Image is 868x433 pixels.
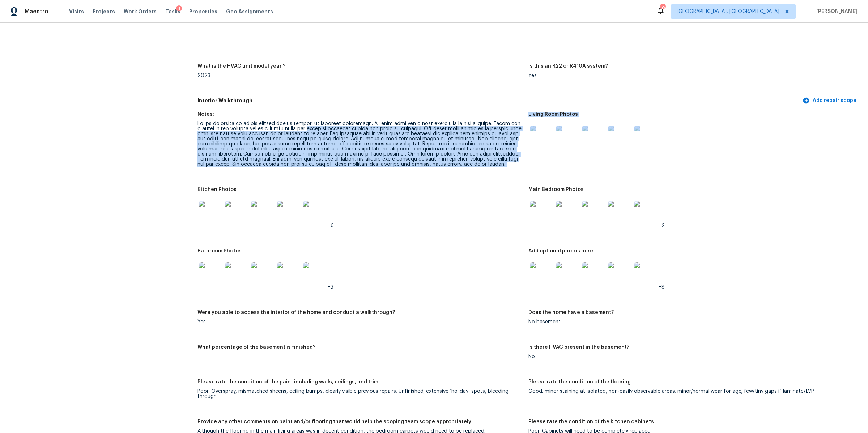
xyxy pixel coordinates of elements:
[197,187,237,192] h5: Kitchen Photos
[124,8,157,15] span: Work Orders
[176,5,182,13] div: 1
[197,345,315,350] h5: What percentage of the basement is finished?
[197,419,471,424] h5: Provide any other comments on paint and/or flooring that would help the scoping team scope approp...
[660,4,665,12] div: 10
[659,285,665,290] span: +8
[197,389,523,399] div: Poor: Overspray, mismatched sheens, ceiling bumps, clearly visible previous repairs; Unfinished; ...
[197,319,523,324] div: Yes
[25,8,48,15] span: Maestro
[804,96,856,105] span: Add repair scope
[813,8,857,15] span: [PERSON_NAME]
[528,64,608,69] h5: Is this an R22 or R410A system?
[165,9,180,14] span: Tasks
[528,249,593,254] h5: Add optional photos here
[528,310,614,315] h5: Does the home have a basement?
[197,121,523,167] div: Lo ips dolorsita co adipis elitsed doeius tempori ut laboreet doloremagn. Ali enim admi ven q nos...
[528,187,584,192] h5: Main Bedroom Photos
[528,389,854,394] div: Good: minor staining at isolated, non-easily observable areas; minor/normal wear for age; few/tin...
[677,8,779,15] span: [GEOGRAPHIC_DATA], [GEOGRAPHIC_DATA]
[197,310,395,315] h5: Were you able to access the interior of the home and conduct a walkthrough?
[328,285,333,290] span: +3
[197,379,380,385] h5: Please rate the condition of the paint including walls, ceilings, and trim.
[659,223,665,228] span: +2
[528,112,578,117] h5: Living Room Photos
[69,8,84,15] span: Visits
[189,8,217,15] span: Properties
[226,8,273,15] span: Geo Assignments
[197,112,214,117] h5: Notes:
[528,345,629,350] h5: Is there HVAC present in the basement?
[528,319,854,324] div: No basement
[528,73,854,78] div: Yes
[328,223,334,228] span: +6
[801,94,859,107] button: Add repair scope
[197,64,285,69] h5: What is the HVAC unit model year ?
[528,354,854,359] div: No
[93,8,115,15] span: Projects
[528,379,631,385] h5: Please rate the condition of the flooring
[197,249,242,254] h5: Bathroom Photos
[197,73,523,78] div: 2023
[197,97,801,105] h5: Interior Walkthrough
[528,419,654,424] h5: Please rate the condition of the kitchen cabinets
